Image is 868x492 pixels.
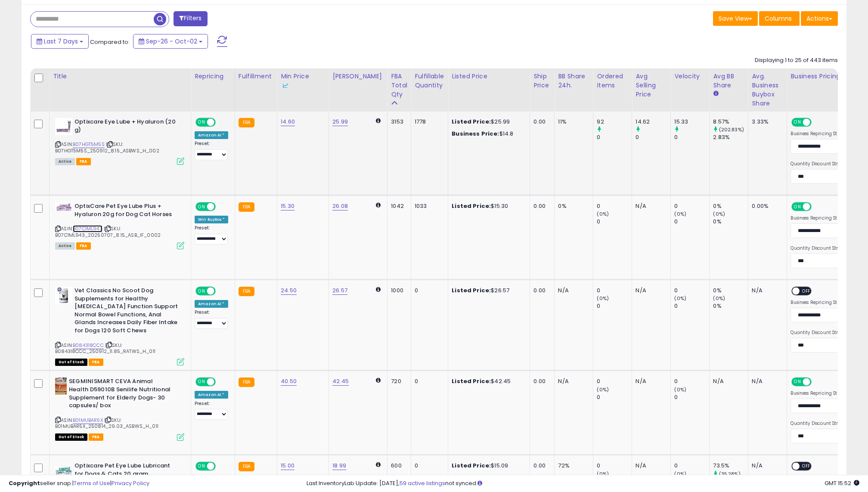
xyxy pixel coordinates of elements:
[558,118,586,126] div: 11%
[90,38,130,46] span: Compared to:
[713,133,748,141] div: 2.83%
[558,72,589,90] div: BB Share 24h.
[790,330,853,336] label: Quantity Discount Strategy:
[674,462,709,470] div: 0
[790,245,853,251] label: Quantity Discount Strategy:
[195,300,228,308] div: Amazon AI *
[9,480,149,488] div: seller snap | |
[597,133,632,141] div: 0
[281,202,294,210] a: 15.30
[415,72,444,90] div: Fulfillable Quantity
[44,37,78,46] span: Last 7 Days
[112,479,149,487] a: Privacy Policy
[239,72,273,81] div: Fulfillment
[281,72,325,90] div: Min Price
[825,479,859,487] span: 2025-10-10 15:52 GMT
[674,302,709,310] div: 0
[790,421,853,427] label: Quantity Discount Strategy:
[55,287,72,304] img: 41FsxUwTV9L._SL40_.jpg
[415,462,441,470] div: 0
[307,480,859,488] div: Last InventoryLab Update: [DATE], not synced.
[55,378,67,395] img: 41ShBaD7jTL._SL40_.jpg
[195,216,228,223] div: Win BuyBox *
[55,417,158,430] span: | SKU: B01MUBAR5X_250814_29.03_ASBWS_H_011
[790,131,853,137] label: Business Repricing Strategy:
[332,461,346,470] a: 18.99
[713,210,725,217] small: (0%)
[55,462,72,479] img: 41gjtIoQqDL._SL40_.jpg
[391,287,404,294] div: 1000
[452,118,491,126] b: Listed Price:
[74,202,179,220] b: OptixCare Pet Eye Lube Plus + Hyaluron 20g for Dog Cat Horses
[674,287,709,294] div: 0
[281,81,289,90] img: InventoryLab Logo
[55,242,75,250] span: All listings currently available for purchase on Amazon
[55,202,184,248] div: ASIN:
[73,342,104,349] a: B084318CCC
[55,118,184,164] div: ASIN:
[55,342,155,355] span: | SKU: B084318CCC_250912_11.85_RATWS_H_011
[674,118,709,126] div: 15.33
[53,72,187,81] div: Title
[674,393,709,401] div: 0
[415,287,441,294] div: 0
[674,218,709,226] div: 0
[790,215,853,221] label: Business Repricing Strategy:
[674,210,686,217] small: (0%)
[801,11,838,26] button: Actions
[146,37,197,46] span: Sep-26 - Oct-02
[452,377,491,385] b: Listed Price:
[597,378,632,385] div: 0
[674,295,686,302] small: (0%)
[452,130,499,138] b: Business Price:
[281,286,297,295] a: 24.50
[635,72,667,99] div: Avg Selling Price
[597,202,632,210] div: 0
[452,130,523,138] div: $14.8
[597,386,609,393] small: (0%)
[713,378,741,385] div: N/A
[332,377,349,386] a: 42.45
[452,118,523,126] div: $25.99
[810,203,824,210] span: OFF
[55,225,161,238] span: | SKU: B07C1ML943_20250707_8.15_ASB_IF_0002
[452,287,523,294] div: $26.57
[391,72,407,99] div: FBA Total Qty
[452,461,491,470] b: Listed Price:
[415,378,441,385] div: 0
[674,378,709,385] div: 0
[76,242,91,250] span: FBA
[239,378,254,387] small: FBA
[31,34,89,49] button: Last 7 Days
[597,72,628,90] div: Ordered Items
[415,118,441,126] div: 1778
[452,72,526,81] div: Listed Price
[713,202,748,210] div: 0%
[55,202,72,212] img: 41f6tN1y49L._SL40_.jpg
[597,210,609,217] small: (0%)
[597,295,609,302] small: (0%)
[597,393,632,401] div: 0
[752,118,780,126] div: 3.33%
[89,359,103,366] span: FBA
[9,479,40,487] strong: Copyright
[195,141,228,160] div: Preset:
[89,433,103,441] span: FBA
[196,203,207,210] span: ON
[55,433,87,441] span: All listings that are currently out of stock and unavailable for purchase on Amazon
[752,72,783,108] div: Avg. Business Buybox Share
[69,378,174,412] b: SEGMINISMART CEVA Animal Health D59010B Senilife Nutritional Supplement for Elderly Dogs- 30 caps...
[635,462,664,470] div: N/A
[332,286,347,295] a: 26.57
[391,118,404,126] div: 3153
[810,119,824,126] span: OFF
[533,287,548,294] div: 0.00
[214,463,228,470] span: OFF
[558,378,586,385] div: N/A
[391,202,404,210] div: 1042
[793,119,803,126] span: ON
[452,286,491,294] b: Listed Price:
[214,203,228,210] span: OFF
[674,202,709,210] div: 0
[674,133,709,141] div: 0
